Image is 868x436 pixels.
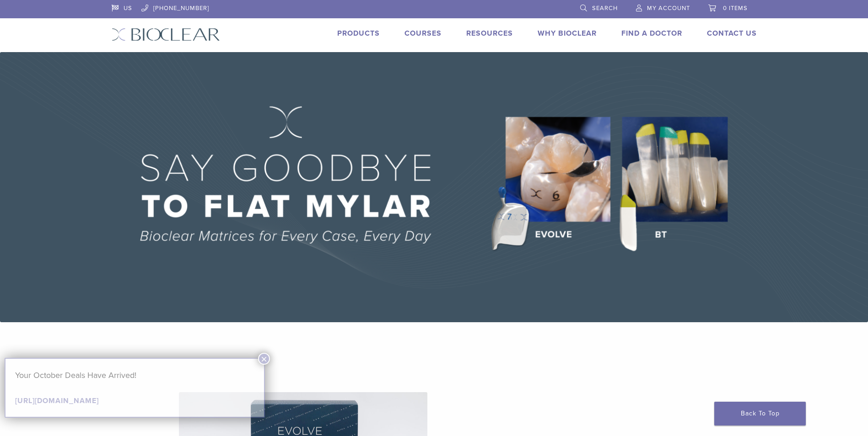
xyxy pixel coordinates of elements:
[466,29,513,38] a: Resources
[647,5,690,12] span: My Account
[714,402,806,425] a: Back To Top
[258,353,270,365] button: Close
[707,29,757,38] a: Contact Us
[15,396,99,405] a: [URL][DOMAIN_NAME]
[15,368,254,382] p: Your October Deals Have Arrived!
[337,29,380,38] a: Products
[538,29,597,38] a: Why Bioclear
[621,29,682,38] a: Find A Doctor
[723,5,748,12] span: 0 items
[404,29,442,38] a: Courses
[592,5,618,12] span: Search
[112,28,220,41] img: Bioclear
